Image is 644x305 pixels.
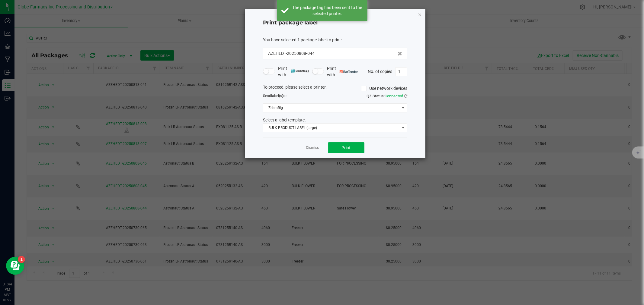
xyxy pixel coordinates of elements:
div: : [263,37,407,43]
img: mark_magic_cybra.png [291,69,309,73]
iframe: Resource center [6,257,24,275]
span: Print with [278,65,309,78]
div: To proceed, please select a printer. [258,84,412,93]
div: Select a label template. [258,117,412,123]
span: AZEHEDT-20250808-044 [268,50,315,57]
span: Print with [327,65,358,78]
span: Connected [385,94,403,98]
a: Dismiss [306,145,319,150]
span: You have selected 1 package label to print [263,37,341,42]
span: BULK PRODUCT LABEL (large) [263,124,399,132]
span: Send to: [263,94,287,98]
h4: Print package label [263,19,407,27]
div: The package tag has been sent to the selected printer. [292,5,363,17]
label: Use network devices [361,85,407,92]
span: Print [342,145,351,150]
iframe: Resource center unread badge [18,256,25,263]
img: bartender.png [340,70,358,73]
span: label(s) [271,94,283,98]
span: ZebraBig [263,104,399,112]
span: No. of copies [368,69,392,74]
button: Print [328,142,364,153]
span: QZ Status: [367,94,407,98]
